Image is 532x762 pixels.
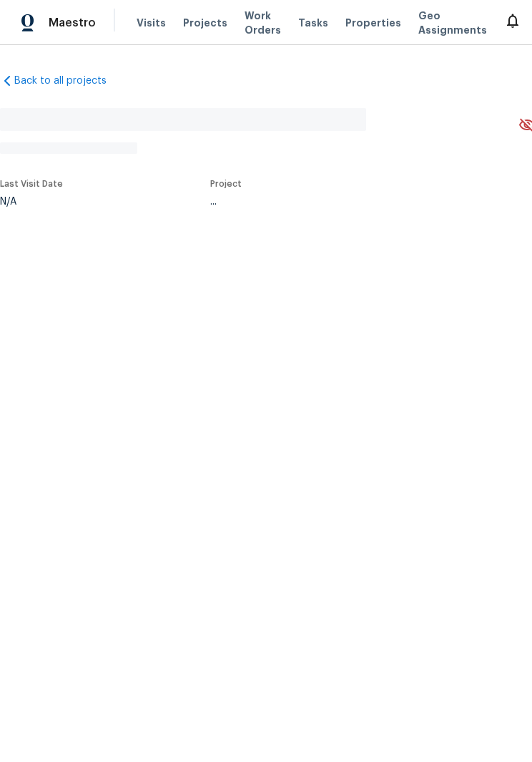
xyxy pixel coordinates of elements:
[210,180,242,188] span: Project
[49,16,96,30] span: Maestro
[137,16,166,30] span: Visits
[298,18,328,28] span: Tasks
[418,9,487,37] span: Geo Assignments
[210,197,485,207] div: ...
[345,16,401,30] span: Properties
[245,9,281,37] span: Work Orders
[183,16,227,30] span: Projects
